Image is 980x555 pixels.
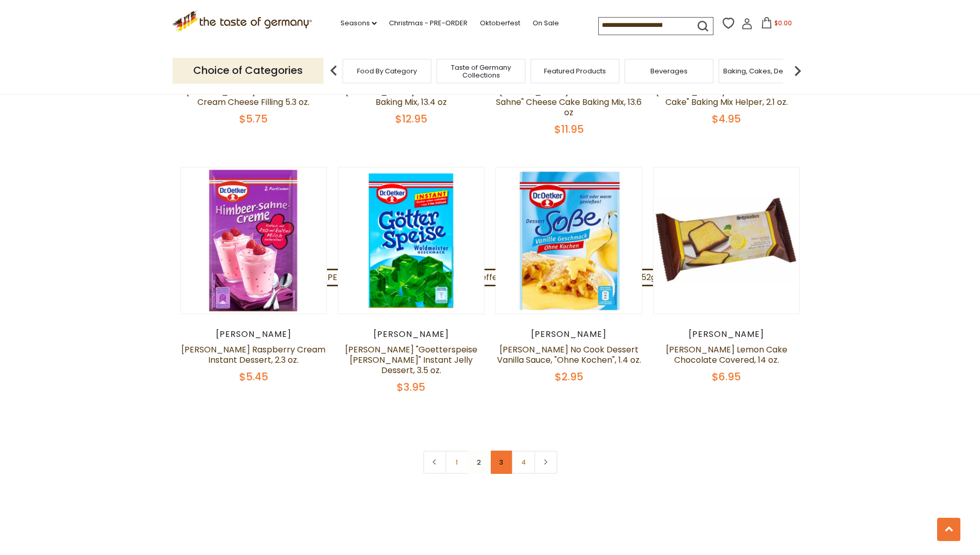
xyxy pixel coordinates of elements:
div: [PERSON_NAME] [338,329,485,340]
a: 1 [445,451,469,474]
img: Dr. Oetker Raspberry Cream Instant Dessert, 2.3 oz. [181,167,327,314]
img: Dr. Oetker "Goetterspeise Waldmeister" Instant Jelly Dessert, 3.5 oz. [338,167,485,314]
a: [PERSON_NAME] Hazelnut Torte Baking Mix, 13.4 oz [346,86,477,108]
span: $5.75 [239,112,268,126]
a: [PERSON_NAME] Raspberry Cream Instant Dessert, 2.3 oz. [181,344,325,366]
a: [PERSON_NAME] "[PERSON_NAME]-Puefferchen" Apple Popover Dessert Mix 152g [321,269,660,286]
a: [PERSON_NAME] No Cook Dessert Vanilla Sauce, "Ohne Kochen", 1.4 oz. [497,344,641,366]
div: [PERSON_NAME] [180,329,328,340]
a: Seasons [340,18,377,29]
img: Dr. Oetker No Cook Dessert Vanilla Sauce, "Ohne Kochen", 1.4 oz. [496,167,642,314]
span: $6.95 [712,369,741,384]
span: $2.95 [555,369,583,384]
a: Christmas - PRE-ORDER [389,18,468,29]
button: $0.00 [755,17,799,33]
a: [PERSON_NAME] "Torten Creme" Cream Cheese Filling 5.3 oz. [186,86,321,108]
a: [PERSON_NAME] "German Cheese Cake" Baking Mix Helper, 2.1 oz. [656,86,797,108]
a: Baking, Cakes, Desserts [723,67,803,75]
a: [PERSON_NAME] "Goetterspeise [PERSON_NAME]" Instant Jelly Dessert, 3.5 oz. [345,344,477,376]
a: Taste of Germany Collections [440,64,522,79]
p: Choice of Categories [173,58,323,83]
a: [PERSON_NAME] Lemon Cake Chocolate Covered, 14 oz. [666,344,787,366]
a: Beverages [650,67,688,75]
img: next arrow [787,60,808,81]
a: 3 [490,451,513,474]
img: previous arrow [323,60,344,81]
div: [PERSON_NAME] [653,329,800,340]
span: $5.45 [239,369,268,384]
div: [PERSON_NAME] [495,329,643,340]
span: $3.95 [397,380,425,394]
span: $11.95 [554,122,584,136]
a: [PERSON_NAME] German "Kaese-Sahne" Cheese Cake Baking Mix, 13.6 oz [496,86,642,118]
span: $4.95 [712,112,741,126]
a: On Sale [533,18,559,29]
a: Food By Category [357,67,417,75]
a: Oktoberfest [480,18,520,29]
a: 4 [512,451,535,474]
span: $0.00 [774,19,792,27]
span: $12.95 [395,112,427,126]
img: Schluender Lemon Cake Chocolate Covered, 14 oz. [654,167,800,314]
a: Featured Products [544,67,606,75]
